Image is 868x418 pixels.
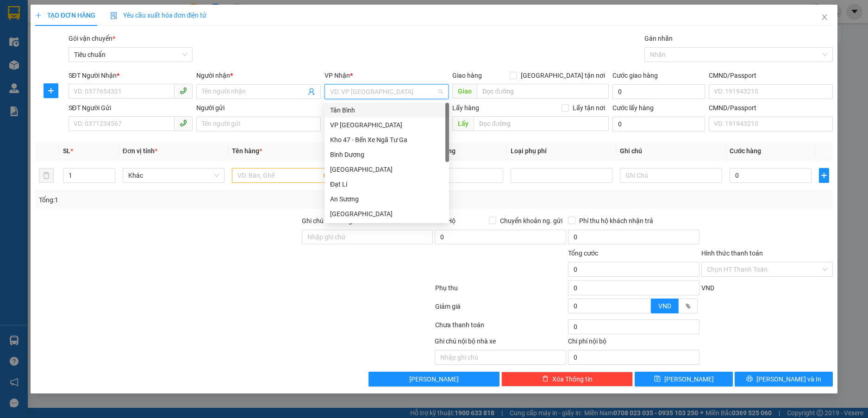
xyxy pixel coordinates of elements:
[452,84,477,99] span: Giao
[620,168,722,183] input: Ghi Chú
[110,12,207,19] span: Yêu cầu xuất hóa đơn điện tử
[69,35,115,42] span: Gói vận chuyển
[434,320,568,336] div: Chưa thanh toán
[709,103,833,113] div: CMND/Passport
[35,12,95,19] span: TẠO ĐƠN HÀNG
[664,374,714,384] span: [PERSON_NAME]
[812,5,837,31] button: Close
[35,12,42,19] span: plus
[63,147,70,155] span: SL
[569,103,609,113] span: Lấy tận nơi
[325,72,350,79] span: VP Nhận
[474,116,609,131] input: Dọc đường
[686,302,690,310] span: %
[325,147,449,162] div: Bình Dương
[330,164,443,175] div: [GEOGRAPHIC_DATA]
[128,168,219,182] span: Khác
[568,336,699,350] div: Chi phí nội bộ
[302,217,353,225] label: Ghi chú đơn hàng
[746,375,753,383] span: printer
[612,104,654,112] label: Cước lấy hàng
[330,150,443,160] div: Bình Dương
[552,374,593,384] span: Xóa Thông tin
[232,168,334,183] input: VD: Bàn, Ghế
[308,88,315,95] span: user-add
[330,105,443,115] div: Tân Bình
[325,192,449,206] div: An Sương
[330,194,443,204] div: An Sương
[501,372,633,387] button: deleteXóa Thông tin
[368,372,500,387] button: [PERSON_NAME]
[735,372,833,387] button: printer[PERSON_NAME] và In
[616,142,725,160] th: Ghi chú
[69,70,193,81] div: SĐT Người Nhận
[821,13,828,21] span: close
[658,302,671,310] span: VND
[39,168,54,183] button: delete
[654,375,661,383] span: save
[44,87,58,94] span: plus
[644,35,673,42] label: Gán nhãn
[325,132,449,147] div: Kho 47 - Bến Xe Ngã Tư Ga
[575,216,657,226] span: Phí thu hộ khách nhận trả
[612,117,705,131] input: Cước lấy hàng
[496,216,566,226] span: Chuyển khoản ng. gửi
[542,375,549,383] span: delete
[69,103,193,113] div: SĐT Người Gửi
[452,116,474,131] span: Lấy
[635,372,733,387] button: save[PERSON_NAME]
[325,206,449,221] div: Hòa Đông
[330,120,443,130] div: VP [GEOGRAPHIC_DATA]
[452,104,479,112] span: Lấy hàng
[434,301,568,318] div: Giảm giá
[434,283,568,299] div: Phụ thu
[325,177,449,192] div: Đạt Lí
[232,147,262,155] span: Tên hàng
[180,119,187,127] span: phone
[325,103,449,118] div: Tân Bình
[421,168,503,183] input: 0
[701,250,763,257] label: Hình thức thanh toán
[756,374,821,384] span: [PERSON_NAME] và In
[612,84,705,99] input: Cước giao hàng
[302,230,433,244] input: Ghi chú đơn hàng
[330,135,443,145] div: Kho 47 - Bến Xe Ngã Tư Ga
[330,209,443,219] div: [GEOGRAPHIC_DATA]
[180,87,187,94] span: phone
[39,195,335,205] div: Tổng: 1
[196,70,321,81] div: Người nhận
[477,84,609,99] input: Dọc đường
[435,350,566,365] input: Nhập ghi chú
[409,374,459,384] span: [PERSON_NAME]
[709,70,833,81] div: CMND/Passport
[74,48,187,62] span: Tiêu chuẩn
[44,83,58,98] button: plus
[123,147,157,155] span: Đơn vị tính
[196,103,321,113] div: Người gửi
[330,179,443,189] div: Đạt Lí
[325,162,449,177] div: Thủ Đức
[612,72,658,79] label: Cước giao hàng
[701,284,714,292] span: VND
[819,168,829,183] button: plus
[435,217,456,225] span: Thu Hộ
[452,72,482,79] span: Giao hàng
[517,70,609,81] span: [GEOGRAPHIC_DATA] tận nơi
[435,336,566,350] div: Ghi chú nội bộ nhà xe
[568,250,598,257] span: Tổng cước
[819,172,829,179] span: plus
[507,142,616,160] th: Loại phụ phí
[730,147,761,155] span: Cước hàng
[325,118,449,132] div: VP Đà Lạt
[110,12,118,19] img: icon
